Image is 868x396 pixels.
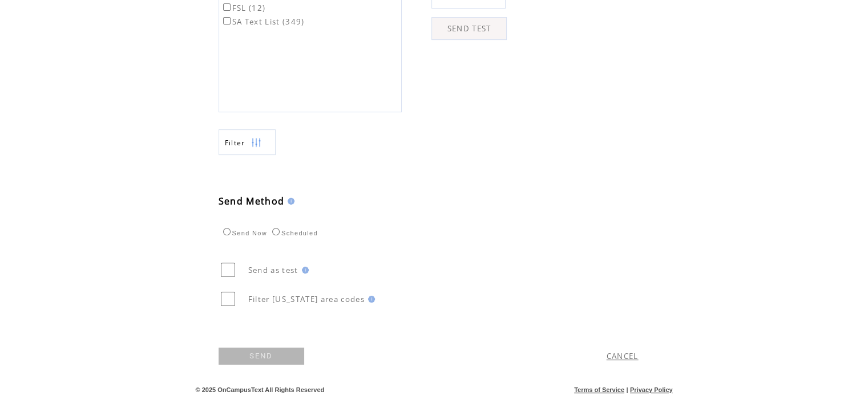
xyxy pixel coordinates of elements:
[220,230,267,236] label: Send Now
[251,130,261,156] img: filters.png
[298,267,309,273] img: help.gif
[196,386,325,393] span: © 2025 OnCampusText All Rights Reserved
[248,294,365,304] span: Filter [US_STATE] area codes
[223,3,231,11] input: FSL (12)
[219,129,276,155] a: Filter
[626,386,628,393] span: |
[219,348,304,365] a: SEND
[223,228,231,235] input: Send Now
[225,138,245,148] span: Show filters
[269,230,318,236] label: Scheduled
[221,17,305,27] label: SA Text List (349)
[223,17,231,25] input: SA Text List (349)
[607,351,639,361] a: CANCEL
[630,386,673,393] a: Privacy Policy
[365,296,375,303] img: help.gif
[219,195,285,207] span: Send Method
[272,228,280,235] input: Scheduled
[431,17,507,40] a: SEND TEST
[221,3,266,13] label: FSL (12)
[574,386,624,393] a: Terms of Service
[248,265,298,275] span: Send as test
[284,198,294,205] img: help.gif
